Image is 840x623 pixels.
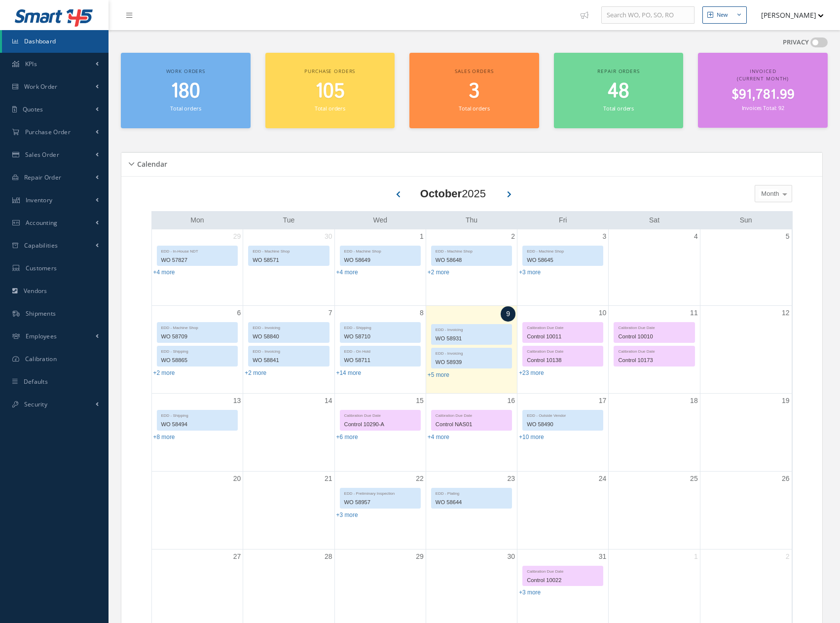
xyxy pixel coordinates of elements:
[152,305,243,394] td: October 6, 2025
[24,82,58,91] span: Work Order
[24,400,47,408] span: Security
[426,305,517,394] td: October 9, 2025
[420,187,462,200] b: October
[432,410,511,419] div: Calibration Due Date
[25,128,71,136] span: Purchase Order
[323,550,334,564] a: October 28, 2025
[153,369,175,376] a: Show 2 more events
[24,37,56,45] span: Dashboard
[243,471,334,549] td: October 21, 2025
[692,550,700,564] a: November 1, 2025
[432,357,511,368] div: WO 58939
[323,472,334,486] a: October 21, 2025
[281,214,297,226] a: Tuesday
[265,53,395,128] a: Purchase orders 105 Total orders
[426,229,517,306] td: October 2, 2025
[731,85,795,105] span: $91,781.99
[737,75,789,82] span: (Current Month)
[523,355,603,366] div: Control 10138
[334,229,426,306] td: October 1, 2025
[414,394,426,408] a: October 15, 2025
[597,68,639,74] span: Repair orders
[336,269,358,276] a: Show 4 more events
[243,229,334,306] td: September 30, 2025
[603,105,634,112] small: Total orders
[315,77,345,106] span: 105
[432,255,511,266] div: WO 58648
[25,60,37,68] span: KPIs
[469,77,479,106] span: 3
[152,394,243,472] td: October 13, 2025
[780,394,792,408] a: October 19, 2025
[608,77,629,106] span: 48
[315,105,345,112] small: Total orders
[323,229,334,244] a: September 30, 2025
[700,471,791,549] td: October 26, 2025
[519,369,544,376] a: Show 23 more events
[759,189,779,199] span: Month
[597,306,609,320] a: October 10, 2025
[432,246,511,255] div: EDD - Machine Shop
[340,497,420,508] div: WO 58957
[426,394,517,472] td: October 16, 2025
[25,150,59,159] span: Sales Order
[152,229,243,306] td: September 29, 2025
[519,589,541,596] a: Show 3 more events
[517,394,609,472] td: October 17, 2025
[601,6,694,24] input: Search WO, PO, SO, RO
[152,471,243,549] td: October 20, 2025
[609,229,700,306] td: October 4, 2025
[340,331,420,342] div: WO 58710
[428,371,449,378] a: Show 5 more events
[249,255,329,266] div: WO 58571
[231,472,243,486] a: October 20, 2025
[304,68,355,74] span: Purchase orders
[557,214,569,226] a: Friday
[323,394,334,408] a: October 14, 2025
[157,410,238,419] div: EDD - Shipping
[336,369,362,376] a: Show 14 more events
[523,331,603,342] div: Control 10011
[166,68,205,74] span: Work orders
[340,488,420,497] div: EDD - Preliminary Inspection
[26,264,57,272] span: Customers
[334,471,426,549] td: October 22, 2025
[340,246,420,255] div: EDD - Machine Shop
[336,512,358,518] a: Show 3 more events
[780,472,792,486] a: October 26, 2025
[700,229,791,306] td: October 5, 2025
[506,472,517,486] a: October 23, 2025
[609,394,700,472] td: October 18, 2025
[554,53,684,128] a: Repair orders 48 Total orders
[597,472,609,486] a: October 24, 2025
[157,255,238,266] div: WO 57827
[409,53,539,128] a: Sales orders 3 Total orders
[24,241,58,250] span: Capabilities
[414,472,426,486] a: October 22, 2025
[455,68,493,74] span: Sales orders
[432,325,511,333] div: EDD - Invoicing
[464,214,479,226] a: Thursday
[249,355,329,366] div: WO 58841
[249,246,329,255] div: EDD - Machine Shop
[432,419,511,430] div: Control NAS01
[157,346,238,355] div: EDD - Shipping
[523,410,603,419] div: EDD - Outside Vendor
[738,214,754,226] a: Sunday
[523,575,603,586] div: Control 10022
[647,214,661,226] a: Saturday
[26,219,58,227] span: Accounting
[750,68,776,74] span: Invoiced
[340,410,420,419] div: Calibration Due Date
[783,37,809,47] label: PRIVACY
[597,550,609,564] a: October 31, 2025
[340,419,420,430] div: Control 10290-A
[428,434,449,440] a: Show 4 more events
[249,331,329,342] div: WO 58840
[523,246,603,255] div: EDD - Machine Shop
[609,471,700,549] td: October 25, 2025
[501,306,515,322] a: October 9, 2025
[340,323,420,331] div: EDD - Shipping
[523,566,603,575] div: Calibration Due Date
[157,331,238,342] div: WO 58709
